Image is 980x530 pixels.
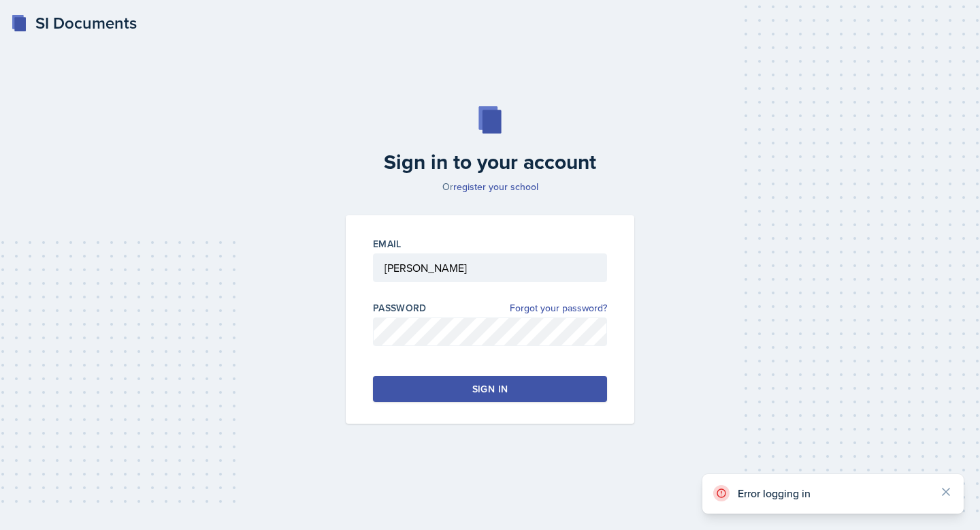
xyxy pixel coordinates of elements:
[373,301,427,315] label: Password
[510,301,607,315] a: Forgot your password?
[373,237,402,251] label: Email
[338,150,642,174] h2: Sign in to your account
[453,180,538,193] a: register your school
[338,180,642,193] p: Or
[738,486,928,500] p: Error logging in
[373,253,607,282] input: Email
[472,382,508,396] div: Sign in
[373,376,607,402] button: Sign in
[11,11,137,35] a: SI Documents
